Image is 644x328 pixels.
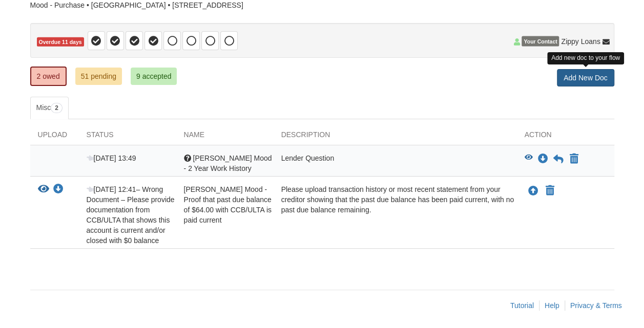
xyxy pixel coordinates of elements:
a: Add New Doc [557,69,614,86]
a: Misc [30,97,69,119]
span: [DATE] 13:49 [87,154,136,162]
a: 51 pending [75,68,122,85]
a: Tutorial [510,301,534,310]
div: Upload [30,129,79,145]
button: Declare Melani Mood - Proof that past due balance of $64.00 with CCB/ULTA is paid current not app... [545,185,555,197]
span: Overdue 11 days [37,37,84,47]
button: Declare Mason Mood - 2 Year Work History not applicable [569,153,579,165]
div: Name [176,129,274,145]
span: [PERSON_NAME] Mood - Proof that past due balance of $64.00 with CCB/ULTA is paid current [184,185,272,224]
div: Status [79,129,176,145]
div: – Wrong Document – Please provide documentation from CCB/ULTA that shows this account is current ... [79,184,176,246]
button: View Mason Mood - 2 Year Work History [525,154,533,164]
a: Download Melani Mood - Proof that past due balance of $64.00 with CCB/ULTA is paid current [53,186,64,194]
div: Description [274,129,517,145]
div: Mood - Purchase • [GEOGRAPHIC_DATA] • [STREET_ADDRESS] [30,1,614,10]
a: Privacy & Terms [570,301,622,310]
span: 2 [51,103,63,113]
a: Download Mason Mood - 2 Year Work History [538,155,548,163]
a: 2 owed [30,67,67,86]
a: Help [545,301,559,310]
a: 9 accepted [131,68,177,85]
div: Add new doc to your flow [547,52,624,64]
span: Zippy Loans [561,36,600,47]
span: Your Contact [522,36,559,47]
button: View Melani Mood - Proof that past due balance of $64.00 with CCB/ULTA is paid current [38,184,49,195]
span: [PERSON_NAME] Mood - 2 Year Work History [184,154,272,172]
div: Lender Question [274,153,517,173]
button: Upload Melani Mood - Proof that past due balance of $64.00 with CCB/ULTA is paid current [527,184,539,198]
div: Please upload transaction history or most recent statement from your creditor showing that the pa... [274,184,517,246]
div: Action [517,129,614,145]
span: [DATE] 12:41 [87,185,136,193]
